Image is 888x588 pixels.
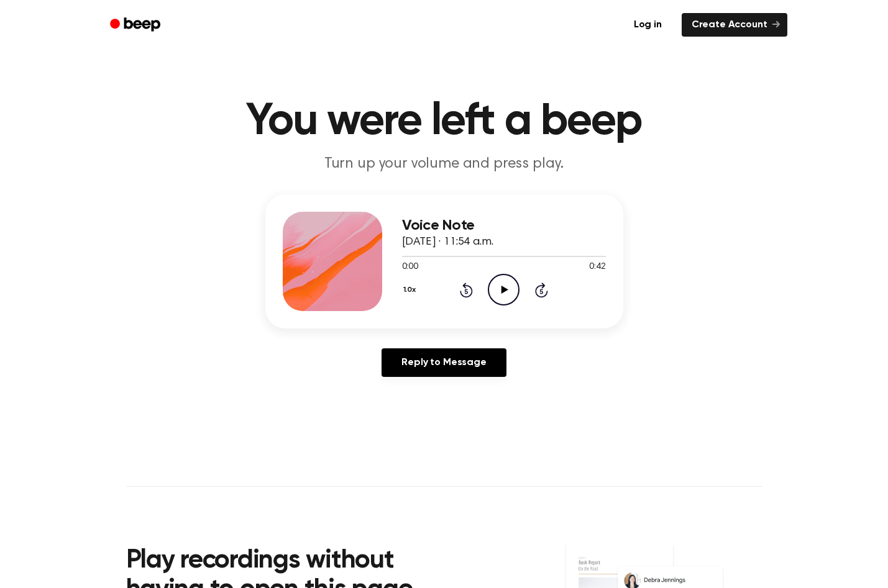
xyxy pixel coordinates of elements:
a: Beep [101,13,172,37]
p: Turn up your volume and press play. [206,154,683,174]
a: Create Account [682,13,787,37]
span: [DATE] · 11:54 a.m. [402,237,493,248]
span: 0:42 [589,261,605,274]
h3: Voice Note [402,217,606,234]
h1: You were left a beep [126,99,762,144]
span: 0:00 [402,261,418,274]
a: Reply to Message [382,348,506,377]
button: 1.0x [402,279,421,301]
a: Log in [621,11,674,39]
